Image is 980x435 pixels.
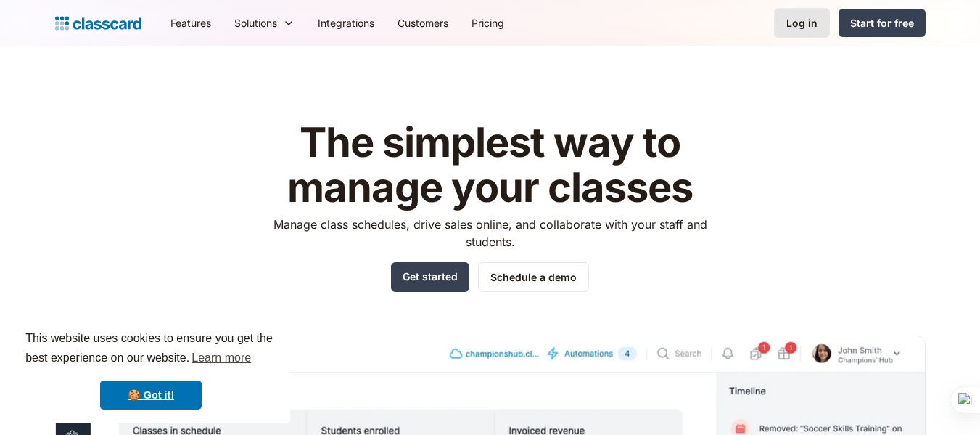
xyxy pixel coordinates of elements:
[460,7,516,39] a: Pricing
[25,330,276,369] span: This website uses cookies to ensure you get the best experience on our website.
[223,7,306,39] div: Solutions
[12,316,290,423] div: cookieconsent
[260,121,720,210] h1: The simplest way to manage your classes
[55,13,141,33] a: home
[189,347,253,369] a: learn more about cookies
[786,15,818,31] div: Log in
[839,9,926,37] a: Start for free
[306,7,386,39] a: Integrations
[774,8,830,38] a: Log in
[386,7,460,39] a: Customers
[234,15,277,31] div: Solutions
[159,7,223,39] a: Features
[260,216,720,251] p: Manage class schedules, drive sales online, and collaborate with your staff and students.
[850,15,914,31] div: Start for free
[100,381,202,410] a: dismiss cookie message
[391,262,469,292] a: Get started
[478,262,589,292] a: Schedule a demo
